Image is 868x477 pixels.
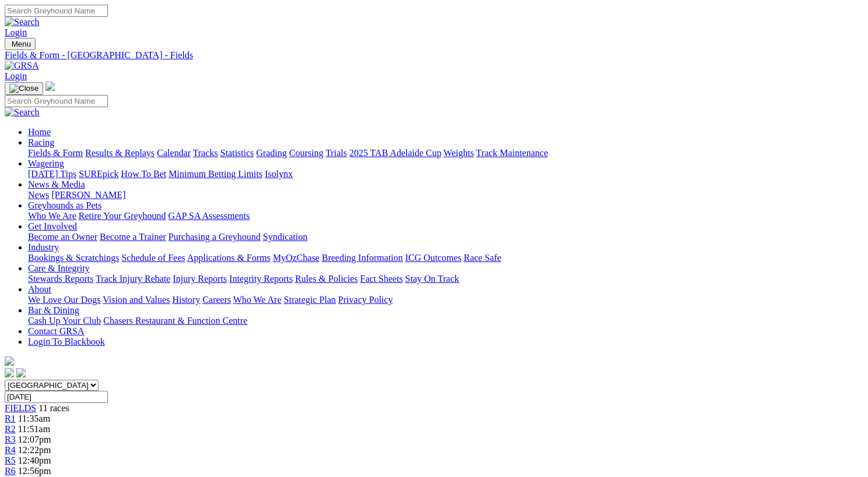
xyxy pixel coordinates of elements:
[405,253,461,263] a: ICG Outcomes
[28,190,49,200] a: News
[5,403,36,413] a: FIELDS
[28,200,101,210] a: Greyhounds as Pets
[103,295,170,305] a: Vision and Values
[5,391,108,403] input: Select date
[28,295,100,305] a: We Love Our Dogs
[284,295,336,305] a: Strategic Plan
[5,445,16,455] a: R4
[18,445,51,455] span: 12:22pm
[5,71,27,81] a: Login
[5,424,16,434] a: R2
[5,61,39,71] img: GRSA
[202,295,231,305] a: Careers
[9,84,38,93] img: Close
[5,414,16,423] a: R1
[157,148,191,158] a: Calendar
[28,253,863,263] div: Industry
[45,82,55,91] img: logo-grsa-white.png
[38,403,69,413] span: 11 races
[28,190,863,200] div: News & Media
[28,148,863,158] div: Racing
[28,337,105,347] a: Login To Blackbook
[28,232,97,242] a: Become an Owner
[28,148,83,158] a: Fields & Form
[325,148,347,158] a: Trials
[349,148,441,158] a: 2025 TAB Adelaide Cup
[51,190,125,200] a: [PERSON_NAME]
[168,232,261,242] a: Purchasing a Greyhound
[5,466,16,476] a: R6
[463,253,501,263] a: Race Safe
[18,466,51,476] span: 12:56pm
[263,232,307,242] a: Syndication
[5,50,863,61] a: Fields & Form - [GEOGRAPHIC_DATA] - Fields
[173,274,227,284] a: Injury Reports
[18,434,51,444] span: 12:07pm
[168,211,250,221] a: GAP SA Assessments
[28,221,77,231] a: Get Involved
[18,455,51,465] span: 12:40pm
[289,148,324,158] a: Coursing
[233,295,282,305] a: Who We Are
[476,148,548,158] a: Track Maintenance
[121,253,185,263] a: Schedule of Fees
[172,295,200,305] a: History
[79,211,166,221] a: Retire Your Greyhound
[444,148,474,158] a: Weights
[103,316,247,326] a: Chasers Restaurant & Function Centre
[28,127,51,137] a: Home
[273,253,319,263] a: MyOzChase
[5,38,36,50] button: Toggle navigation
[322,253,403,263] a: Breeding Information
[28,169,863,179] div: Wagering
[256,148,287,158] a: Grading
[28,274,863,284] div: Care & Integrity
[187,253,270,263] a: Applications & Forms
[28,158,64,168] a: Wagering
[5,107,40,118] img: Search
[193,148,218,158] a: Tracks
[5,434,16,444] a: R3
[28,316,101,326] a: Cash Up Your Club
[5,356,14,366] img: logo-grsa-white.png
[79,169,118,179] a: SUREpick
[85,148,154,158] a: Results & Replays
[96,274,170,284] a: Track Injury Rebate
[12,40,31,48] span: Menu
[28,211,76,221] a: Who We Are
[28,284,51,294] a: About
[16,368,26,377] img: twitter.svg
[405,274,459,284] a: Stay On Track
[5,455,16,465] a: R5
[28,263,90,273] a: Care & Integrity
[5,5,108,17] input: Search
[28,211,863,221] div: Greyhounds as Pets
[28,253,119,263] a: Bookings & Scratchings
[28,137,54,147] a: Racing
[168,169,262,179] a: Minimum Betting Limits
[5,82,43,95] button: Toggle navigation
[360,274,403,284] a: Fact Sheets
[28,169,76,179] a: [DATE] Tips
[28,232,863,242] div: Get Involved
[121,169,167,179] a: How To Bet
[28,179,85,189] a: News & Media
[28,274,93,284] a: Stewards Reports
[5,27,27,37] a: Login
[28,305,79,315] a: Bar & Dining
[220,148,254,158] a: Statistics
[265,169,293,179] a: Isolynx
[295,274,358,284] a: Rules & Policies
[5,17,40,27] img: Search
[28,316,863,326] div: Bar & Dining
[5,95,108,107] input: Search
[28,295,863,305] div: About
